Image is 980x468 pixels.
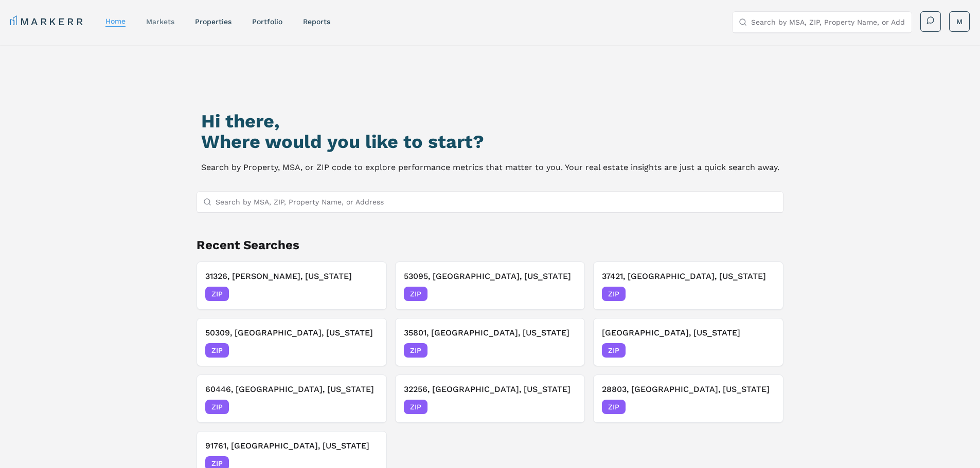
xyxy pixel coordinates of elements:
[593,261,783,310] button: 37421, [GEOGRAPHIC_DATA], [US_STATE]ZIP[DATE]
[216,192,777,212] input: Search by MSA, ZIP, Property Name, or Address
[949,11,970,32] button: M
[201,132,779,152] h2: Where would you like to start?
[197,318,387,366] button: 50309, [GEOGRAPHIC_DATA], [US_STATE]ZIP[DATE]
[303,17,330,26] a: reports
[553,402,576,412] span: [DATE]
[602,270,775,283] h3: 37421, [GEOGRAPHIC_DATA], [US_STATE]
[146,17,174,26] a: markets
[404,287,427,301] span: ZIP
[752,402,775,412] span: [DATE]
[197,261,387,310] button: 31326, [PERSON_NAME], [US_STATE]ZIP[DATE]
[205,270,378,283] h3: 31326, [PERSON_NAME], [US_STATE]
[956,16,963,27] span: M
[355,345,378,355] span: [DATE]
[593,318,783,366] button: [GEOGRAPHIC_DATA], [US_STATE]ZIP[DATE]
[252,17,282,26] a: Portfolio
[752,345,775,355] span: [DATE]
[593,375,783,423] button: 28803, [GEOGRAPHIC_DATA], [US_STATE]ZIP[DATE]
[10,14,85,29] a: MARKERR
[197,237,784,253] h2: Recent Searches
[395,318,585,366] button: 35801, [GEOGRAPHIC_DATA], [US_STATE]ZIP[DATE]
[602,400,626,414] span: ZIP
[395,375,585,423] button: 32256, [GEOGRAPHIC_DATA], [US_STATE]ZIP[DATE]
[602,383,775,396] h3: 28803, [GEOGRAPHIC_DATA], [US_STATE]
[752,289,775,299] span: [DATE]
[201,111,779,132] h1: Hi there,
[197,375,387,423] button: 60446, [GEOGRAPHIC_DATA], [US_STATE]ZIP[DATE]
[395,261,585,310] button: 53095, [GEOGRAPHIC_DATA], [US_STATE]ZIP[DATE]
[355,289,378,299] span: [DATE]
[205,400,229,414] span: ZIP
[201,160,779,175] p: Search by Property, MSA, or ZIP code to explore performance metrics that matter to you. Your real...
[553,289,576,299] span: [DATE]
[205,440,378,452] h3: 91761, [GEOGRAPHIC_DATA], [US_STATE]
[751,12,905,32] input: Search by MSA, ZIP, Property Name, or Address
[404,327,577,339] h3: 35801, [GEOGRAPHIC_DATA], [US_STATE]
[205,327,378,339] h3: 50309, [GEOGRAPHIC_DATA], [US_STATE]
[195,17,231,26] a: properties
[404,400,427,414] span: ZIP
[553,345,576,355] span: [DATE]
[404,383,577,396] h3: 32256, [GEOGRAPHIC_DATA], [US_STATE]
[205,383,378,396] h3: 60446, [GEOGRAPHIC_DATA], [US_STATE]
[404,270,577,283] h3: 53095, [GEOGRAPHIC_DATA], [US_STATE]
[404,343,427,358] span: ZIP
[105,17,126,25] a: home
[602,287,626,301] span: ZIP
[355,402,378,412] span: [DATE]
[205,287,229,301] span: ZIP
[602,343,626,358] span: ZIP
[602,327,775,339] h3: [GEOGRAPHIC_DATA], [US_STATE]
[205,343,229,358] span: ZIP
